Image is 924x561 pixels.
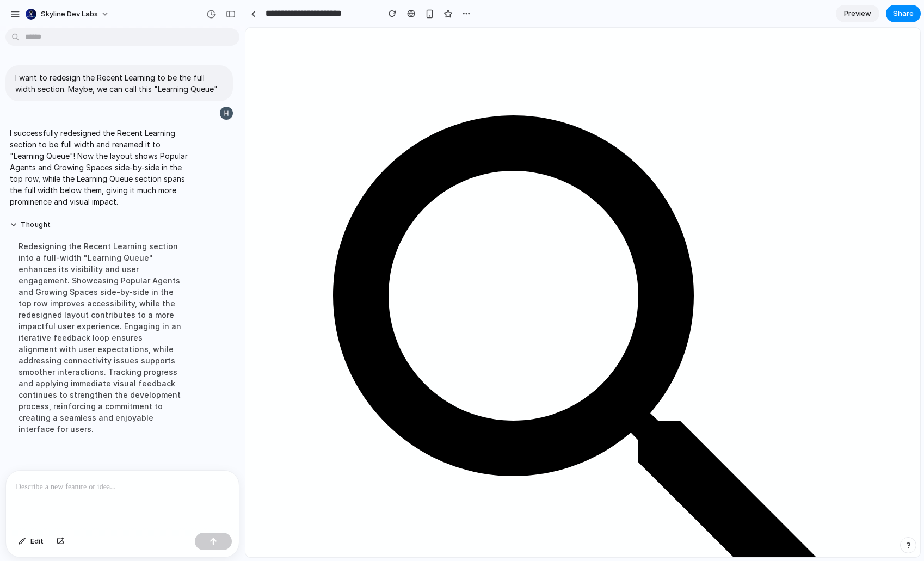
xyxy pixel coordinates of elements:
div: Redesigning the Recent Learning section into a full-width "Learning Queue" enhances its visibilit... [10,234,192,441]
button: Skyline Dev Labs [21,5,115,23]
a: Preview [836,5,879,22]
span: Skyline Dev Labs [41,9,98,20]
span: Edit [30,536,44,547]
button: Share [886,5,921,22]
p: I successfully redesigned the Recent Learning section to be full width and renamed it to "Learnin... [10,127,192,207]
button: Edit [13,533,49,550]
span: Share [893,8,914,19]
span: Preview [844,8,871,19]
p: I want to redesign the Recent Learning to be the full width section. Maybe, we can call this "Lea... [15,72,223,95]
